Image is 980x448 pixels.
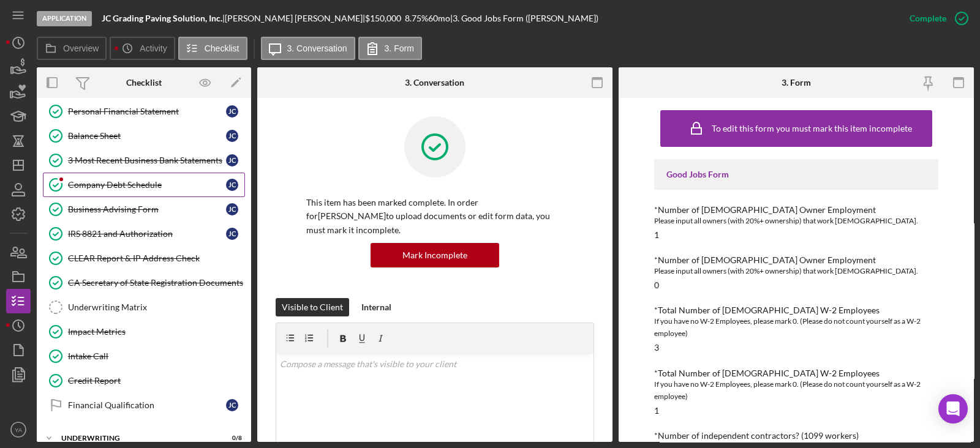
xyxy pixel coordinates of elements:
div: Please input all owners (with 20%+ ownership) that work [DEMOGRAPHIC_DATA]. [654,265,938,277]
div: Company Debt Schedule [68,180,226,190]
button: Visible to Client [276,298,349,316]
a: CLEAR Report & IP Address Check [43,246,245,271]
div: Internal [361,298,391,316]
div: To edit this form you must mark this item incomplete [712,124,912,133]
div: 3 Most Recent Business Bank Statements [68,155,226,165]
div: Good Jobs Form [666,170,926,179]
button: Overview [37,37,107,60]
div: IRS 8821 and Authorization [68,229,226,239]
div: 1 [654,406,659,416]
div: *Number of [DEMOGRAPHIC_DATA] Owner Employment [654,205,938,215]
label: 3. Conversation [287,43,347,53]
a: IRS 8821 and AuthorizationJC [43,222,245,246]
div: Financial Qualification [68,400,226,410]
a: Business Advising FormJC [43,197,245,222]
div: Visible to Client [282,298,343,316]
button: Internal [355,298,398,316]
b: JC Grading Paving Solution, Inc. [102,13,222,23]
div: J C [226,154,238,166]
div: 1 [654,230,659,240]
label: Checklist [205,43,239,53]
button: 3. Conversation [261,37,355,60]
div: | 3. Good Jobs Form ([PERSON_NAME]) [450,13,598,23]
div: Checklist [126,78,162,88]
div: 3 [654,343,659,353]
a: CA Secretary of State Registration Documents [43,271,245,295]
div: Mark Incomplete [402,243,467,267]
div: J C [226,203,238,215]
div: 8.75 % [405,13,428,23]
a: Credit Report [43,368,245,393]
div: CLEAR Report & IP Address Check [68,253,244,263]
a: Personal Financial StatementJC [43,99,245,124]
div: 0 / 8 [220,435,242,442]
a: Underwriting Matrix [43,295,245,319]
div: J C [226,130,238,142]
a: Balance SheetJC [43,124,245,148]
a: Company Debt ScheduleJC [43,173,245,197]
div: *Number of independent contractors? (1099 workers) [654,431,938,441]
div: J C [226,179,238,191]
div: Impact Metrics [68,327,244,337]
div: 3. Conversation [405,78,464,88]
div: Personal Financial Statement [68,106,226,116]
div: CA Secretary of State Registration Documents [68,278,244,288]
a: Impact Metrics [43,319,245,344]
label: Activity [140,43,167,53]
div: Underwriting [61,435,211,442]
a: Financial QualificationJC [43,393,245,417]
a: Intake Call [43,344,245,368]
div: Credit Report [68,376,244,386]
div: If you have no W-2 Employees, please mark 0. (Please do not count yourself as a W-2 employee) [654,378,938,403]
div: 0 [654,280,659,290]
div: | [102,13,225,23]
div: *Number of [DEMOGRAPHIC_DATA] Owner Employment [654,255,938,265]
text: YA [15,427,23,433]
div: J C [226,105,238,118]
div: Underwriting Matrix [68,302,244,312]
label: 3. Form [385,43,414,53]
button: 3. Form [358,37,422,60]
div: Intake Call [68,351,244,361]
div: *Total Number of [DEMOGRAPHIC_DATA] W-2 Employees [654,305,938,315]
div: J C [226,399,238,411]
div: 60 mo [428,13,450,23]
button: Activity [110,37,175,60]
button: Complete [897,6,974,31]
button: YA [6,417,31,442]
span: $150,000 [365,13,401,23]
div: If you have no W-2 Employees, please mark 0. (Please do not count yourself as a W-2 employee) [654,315,938,340]
div: Balance Sheet [68,131,226,141]
div: Open Intercom Messenger [938,394,968,424]
div: 3. Form [782,78,811,88]
p: This item has been marked complete. In order for [PERSON_NAME] to upload documents or edit form d... [306,196,563,237]
div: *Total Number of [DEMOGRAPHIC_DATA] W-2 Employees [654,368,938,378]
label: Overview [63,43,99,53]
button: Checklist [178,37,247,60]
div: Please input all owners (with 20%+ ownership) that work [DEMOGRAPHIC_DATA]. [654,215,938,227]
button: Mark Incomplete [371,243,499,267]
div: [PERSON_NAME] [PERSON_NAME] | [225,13,365,23]
div: Complete [910,6,946,31]
a: 3 Most Recent Business Bank StatementsJC [43,148,245,173]
div: J C [226,228,238,240]
div: Application [37,11,92,26]
div: Business Advising Form [68,204,226,214]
